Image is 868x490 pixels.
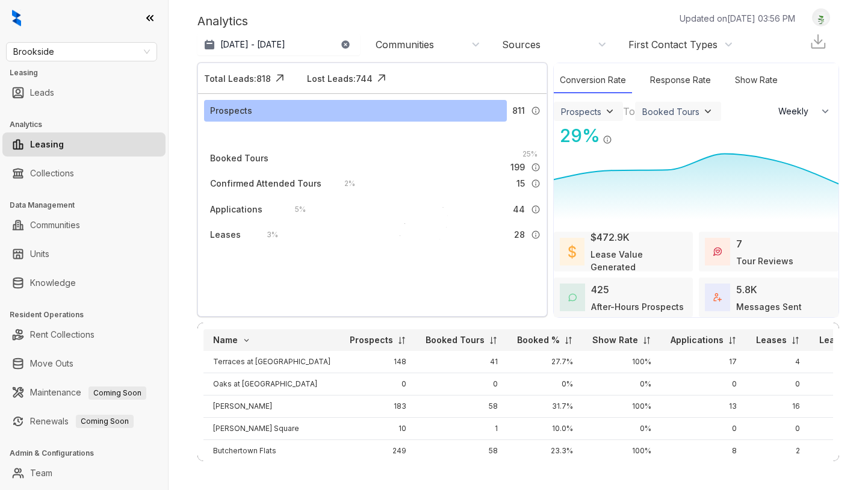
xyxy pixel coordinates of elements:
div: Show Rate [729,67,784,93]
div: Sources [502,38,541,51]
li: Rent Collections [2,323,166,347]
td: 100% [583,395,661,418]
div: Tour Reviews [736,255,793,267]
li: Team [2,461,166,485]
span: Brookside [13,43,150,61]
div: 7 [736,237,742,251]
div: 29 % [554,122,600,149]
td: 31.7% [507,395,583,418]
div: Total Leads: 818 [204,72,271,85]
td: [PERSON_NAME] Square [203,418,340,440]
td: 16 [746,395,810,418]
div: Lost Leads: 744 [307,72,373,85]
a: RenewalsComing Soon [30,409,134,433]
span: 811 [512,104,525,117]
td: 8 [661,440,746,462]
h3: Leasing [10,67,168,78]
td: 148 [340,351,416,373]
a: Collections [30,161,74,185]
div: Messages Sent [736,300,802,313]
td: 249 [340,440,416,462]
td: 23.3% [507,440,583,462]
div: Communities [376,38,434,51]
img: Info [531,163,541,172]
h3: Analytics [10,119,168,130]
li: Leads [2,81,166,105]
div: First Contact Types [628,38,718,51]
img: UserAvatar [813,11,829,24]
td: 0% [507,373,583,395]
td: 0 [746,373,810,395]
div: 25 % [510,147,541,161]
span: Coming Soon [76,415,134,428]
td: Butchertown Flats [203,440,340,462]
img: Click Icon [612,124,630,142]
button: Weekly [771,101,839,122]
td: 58 [416,440,507,462]
img: sorting [397,336,406,345]
td: 41 [416,351,507,373]
div: 3 % [255,228,278,241]
img: Info [531,205,541,214]
p: Prospects [350,334,393,346]
td: 13 [661,395,746,418]
div: Booked Tours [210,152,268,165]
p: Booked Tours [426,334,485,346]
a: Knowledge [30,271,76,295]
td: 4 [746,351,810,373]
a: Units [30,242,49,266]
li: Renewals [2,409,166,433]
a: Leads [30,81,54,105]
div: After-Hours Prospects [591,300,684,313]
td: 27.7% [507,351,583,373]
img: Click Icon [373,69,391,87]
td: 58 [416,395,507,418]
li: Leasing [2,132,166,157]
p: Show Rate [592,334,638,346]
div: 5 % [283,203,306,216]
img: Info [603,135,612,144]
td: 1 [416,418,507,440]
td: 100% [583,351,661,373]
div: Lease Value Generated [591,248,687,273]
div: Prospects [561,107,601,117]
td: 0% [583,418,661,440]
div: Leases [210,228,241,241]
img: Click Icon [271,69,289,87]
img: sorting [642,336,651,345]
td: 100% [583,440,661,462]
span: 199 [510,161,525,174]
li: Move Outs [2,352,166,376]
td: 10 [340,418,416,440]
img: LeaseValue [568,244,577,258]
img: logo [12,10,21,26]
p: Name [213,334,238,346]
td: 0 [661,373,746,395]
li: Collections [2,161,166,185]
td: 0 [340,373,416,395]
li: Knowledge [2,271,166,295]
p: [DATE] - [DATE] [220,39,285,51]
td: Terraces at [GEOGRAPHIC_DATA] [203,351,340,373]
img: sorting [489,336,498,345]
img: sorting [728,336,737,345]
button: [DATE] - [DATE] [197,34,360,55]
div: Confirmed Attended Tours [210,177,321,190]
div: Prospects [210,104,252,117]
p: Booked % [517,334,560,346]
div: Applications [210,203,262,216]
img: sorting [242,336,251,345]
li: Maintenance [2,380,166,405]
td: 0 [746,418,810,440]
img: ViewFilterArrow [604,105,616,117]
div: 2 % [332,177,355,190]
div: Conversion Rate [554,67,632,93]
span: 28 [514,228,525,241]
li: Units [2,242,166,266]
p: Applications [671,334,724,346]
img: sorting [791,336,800,345]
a: Rent Collections [30,323,95,347]
td: 17 [661,351,746,373]
img: ViewFilterArrow [702,105,714,117]
img: sorting [564,336,573,345]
